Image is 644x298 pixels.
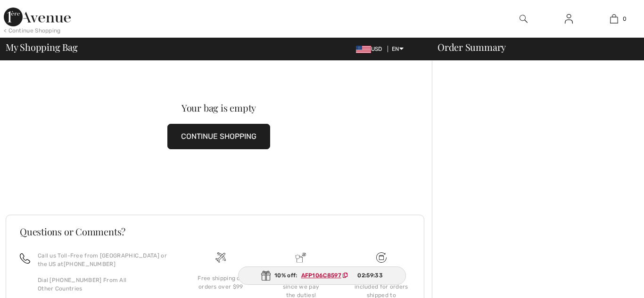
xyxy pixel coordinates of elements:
[392,46,404,52] span: EN
[215,252,226,263] img: Free shipping on orders over $99
[426,42,638,52] div: Order Summary
[296,252,306,263] img: Delivery is a breeze since we pay the duties!
[167,124,270,149] button: CONTINUE SHOPPING
[261,271,271,281] img: Gift.svg
[27,103,411,113] div: Your bag is empty
[565,13,573,24] img: My Info
[20,253,30,264] img: call
[557,13,580,25] a: Sign In
[356,46,386,52] span: USD
[356,46,371,53] img: US Dollar
[238,266,406,285] div: 10% off:
[4,8,71,26] img: 1ère Avenue
[301,272,341,279] ins: AFP106C8597
[20,227,410,236] h3: Questions or Comments?
[376,252,387,263] img: Free shipping on orders over $99
[520,13,528,24] img: search the website
[610,13,618,24] img: My Bag
[188,274,253,291] div: Free shipping on orders over $99
[357,271,382,280] span: 02:59:33
[623,15,627,23] span: 0
[38,251,169,268] p: Call us Toll-Free from [GEOGRAPHIC_DATA] or the US at
[64,261,116,267] a: [PHONE_NUMBER]
[6,42,78,52] span: My Shopping Bag
[592,13,636,24] a: 0
[38,276,169,293] p: Dial [PHONE_NUMBER] From All Other Countries
[4,26,61,35] div: < Continue Shopping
